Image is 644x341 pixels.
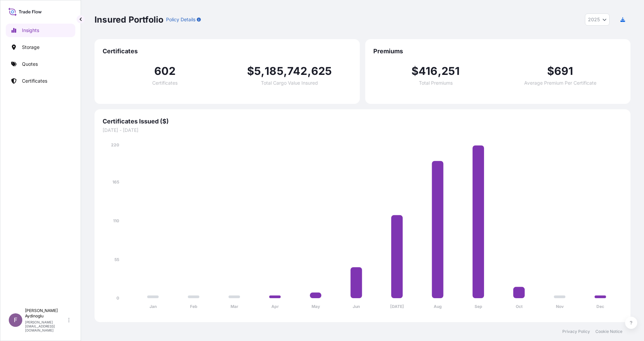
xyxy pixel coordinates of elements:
span: 602 [154,66,176,77]
tspan: Mar [231,304,238,309]
tspan: 165 [112,179,119,184]
tspan: Sep [475,304,482,309]
p: Policy Details [166,16,195,23]
span: , [284,66,287,77]
span: , [307,66,311,77]
span: 251 [441,66,460,77]
p: Insights [22,27,39,34]
p: Quotes [22,61,38,67]
span: 742 [287,66,307,77]
tspan: 220 [111,142,119,147]
p: [PERSON_NAME] Aydinoglu [25,308,67,319]
span: Average Premium Per Certificate [524,81,596,85]
tspan: Feb [190,304,197,309]
tspan: Aug [434,304,442,309]
tspan: Apr [271,304,279,309]
a: Privacy Policy [562,329,590,334]
tspan: Jan [150,304,157,309]
a: Certificates [6,74,75,88]
tspan: Dec [596,304,604,309]
span: Premiums [373,47,622,55]
span: , [438,66,441,77]
span: , [261,66,265,77]
tspan: May [312,304,320,309]
span: 625 [311,66,332,77]
tspan: Jun [353,304,360,309]
tspan: 55 [114,257,119,262]
span: Total Cargo Value Insured [261,81,318,85]
p: Insured Portfolio [95,14,163,25]
tspan: Oct [516,304,523,309]
tspan: Nov [556,304,564,309]
p: Certificates [22,78,47,84]
span: Total Premiums [419,81,453,85]
span: $ [547,66,554,77]
span: 416 [419,66,438,77]
p: [PERSON_NAME][EMAIL_ADDRESS][DOMAIN_NAME] [25,320,67,332]
a: Quotes [6,57,75,71]
button: Year Selector [585,13,610,26]
span: [DATE] - [DATE] [103,127,622,134]
tspan: 110 [113,218,119,223]
a: Storage [6,40,75,54]
span: 2025 [588,16,600,23]
span: F [14,317,18,323]
a: Insights [6,24,75,37]
a: Cookie Notice [595,329,622,334]
tspan: [DATE] [390,304,404,309]
tspan: 0 [116,295,119,301]
span: 185 [265,66,284,77]
p: Storage [22,44,39,51]
span: Certificates [103,47,352,55]
span: 691 [554,66,573,77]
span: Certificates [152,81,178,85]
span: 5 [254,66,261,77]
span: Certificates Issued ($) [103,117,622,125]
span: $ [247,66,254,77]
span: $ [411,66,419,77]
